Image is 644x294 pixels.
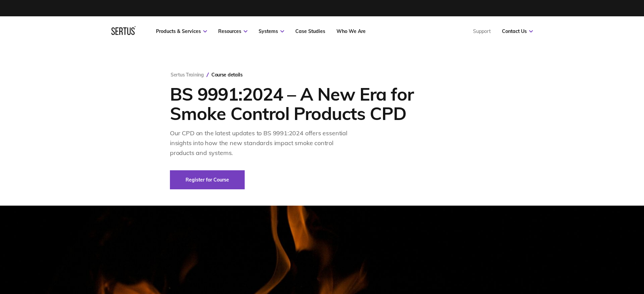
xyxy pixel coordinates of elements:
[171,72,204,78] a: Sertus Training
[259,28,284,34] a: Systems
[170,170,245,189] a: Register for Course
[473,28,491,34] a: Support
[170,128,357,158] div: Our CPD on the latest updates to BS 9991:2024 offers essential insights into how the new standard...
[218,28,247,34] a: Resources
[502,28,533,34] a: Contact Us
[295,28,325,34] a: Case Studies
[170,84,430,123] h1: BS 9991:2024 – A New Era for Smoke Control Products CPD
[156,28,207,34] a: Products & Services
[336,28,366,34] a: Who We Are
